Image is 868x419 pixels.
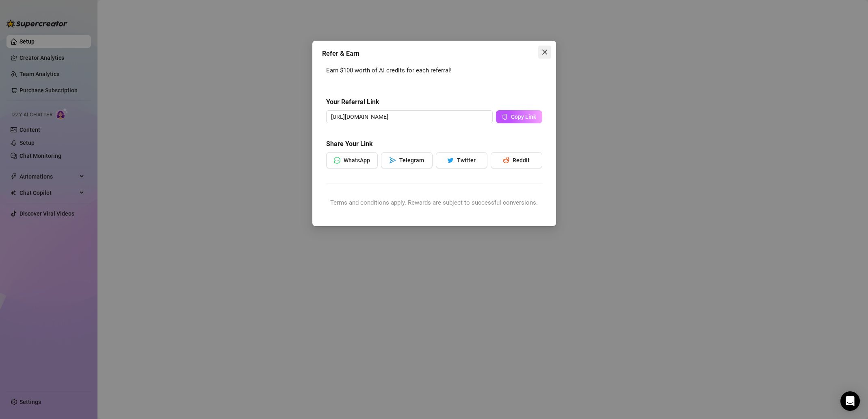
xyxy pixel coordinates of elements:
[503,157,509,164] span: reddit
[538,49,551,55] span: Close
[344,157,370,164] span: WhatsApp
[381,152,433,168] button: sendTelegram
[399,157,424,164] span: Telegram
[491,152,542,168] button: redditReddit
[326,66,542,76] div: Earn $100 worth of AI credits for each referral!
[334,157,340,164] span: message
[447,157,454,164] span: twitter
[513,157,530,164] span: Reddit
[538,46,551,59] button: Close
[390,157,396,164] span: send
[457,157,476,164] span: Twitter
[322,49,546,59] div: Refer & Earn
[840,391,860,411] div: Open Intercom Messenger
[326,152,378,168] button: messageWhatsApp
[511,113,536,120] span: Copy Link
[436,152,487,168] button: twitterTwitter
[502,114,508,120] span: copy
[326,198,542,208] div: Terms and conditions apply. Rewards are subject to successful conversions.
[496,110,542,123] button: Copy Link
[326,97,542,107] h5: Your Referral Link
[541,49,548,55] span: close
[326,139,542,149] h5: Share Your Link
